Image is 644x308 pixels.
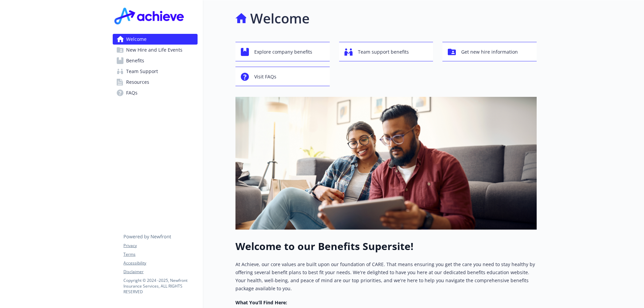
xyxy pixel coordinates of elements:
span: Welcome [126,34,147,45]
p: Copyright © 2024 - 2025 , Newfront Insurance Services, ALL RIGHTS RESERVED [123,278,197,295]
a: New Hire and Life Events [113,45,198,55]
span: New Hire and Life Events [126,45,182,55]
a: Terms [123,251,197,257]
p: At Achieve, our core values are built upon our foundation of CARE. That means ensuring you get th... [235,260,537,293]
h1: Welcome [250,8,310,28]
span: Visit FAQs [254,70,276,83]
span: Get new hire information [461,46,518,58]
a: Disclaimer [123,269,197,275]
span: Team support benefits [358,46,409,58]
a: FAQs [113,87,198,98]
span: Team Support [126,66,158,77]
span: Resources [126,77,149,87]
button: Explore company benefits [235,42,330,61]
button: Team support benefits [339,42,433,61]
span: Explore company benefits [254,46,312,58]
span: Benefits [126,55,144,66]
strong: What You’ll Find Here: [235,299,287,306]
span: FAQs [126,87,138,98]
a: Benefits [113,55,198,66]
a: Welcome [113,34,198,45]
h1: Welcome to our Benefits Supersite! [235,240,537,252]
a: Privacy [123,243,197,249]
a: Team Support [113,66,198,77]
a: Resources [113,77,198,87]
a: Accessibility [123,260,197,266]
button: Get new hire information [442,42,537,61]
img: overview page banner [235,97,537,230]
button: Visit FAQs [235,67,330,86]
